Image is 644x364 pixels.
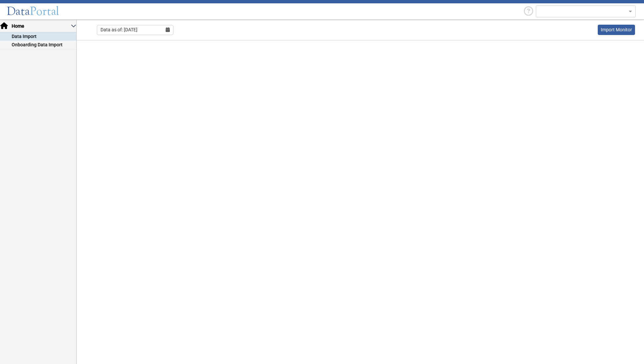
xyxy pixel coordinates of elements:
span: Portal [30,4,59,18]
span: Data [7,4,30,18]
div: Help [521,5,536,18]
span: Data as of: [DATE] [101,26,137,33]
span: Home [11,23,71,30]
ng-select: null [536,5,636,17]
a: This is available for Darling Employees only [598,25,635,35]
